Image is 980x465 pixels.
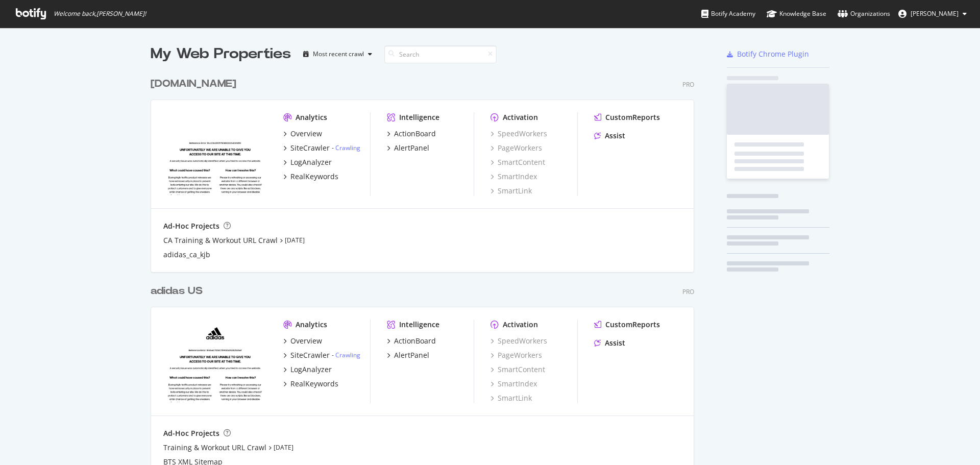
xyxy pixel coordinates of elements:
[890,6,975,22] button: [PERSON_NAME]
[283,336,322,346] a: Overview
[394,129,436,139] div: ActionBoard
[491,157,545,167] a: SmartContent
[283,129,322,139] a: Overview
[491,336,547,346] a: SpeedWorkers
[296,320,327,330] div: Analytics
[387,336,436,346] a: ActionBoard
[682,80,694,89] div: Pro
[491,172,537,182] a: SmartIndex
[290,129,322,139] div: Overview
[54,10,146,18] span: Welcome back, [PERSON_NAME] !
[283,172,338,182] a: RealKeywords
[332,351,360,359] div: -
[394,336,436,346] div: ActionBoard
[605,131,625,141] div: Assist
[503,320,538,330] div: Activation
[335,351,360,359] a: Crawling
[163,235,278,246] a: CA Training & Workout URL Crawl
[283,157,332,167] a: LogAnalyzer
[394,350,429,360] div: AlertPanel
[151,284,207,299] a: adidas US
[682,287,694,296] div: Pro
[290,336,322,346] div: Overview
[491,350,542,360] a: PageWorkers
[605,338,625,348] div: Assist
[285,236,305,244] a: [DATE]
[151,77,240,91] a: [DOMAIN_NAME]
[384,45,497,63] input: Search
[163,443,266,453] a: Training & Workout URL Crawl
[283,364,332,375] a: LogAnalyzer
[163,221,219,231] div: Ad-Hoc Projects
[151,284,203,299] div: adidas US
[290,143,330,153] div: SiteCrawler
[163,112,267,195] img: adidas.ca
[399,112,439,123] div: Intelligence
[283,379,338,389] a: RealKeywords
[290,379,338,389] div: RealKeywords
[296,112,327,123] div: Analytics
[503,112,538,123] div: Activation
[151,77,236,91] div: [DOMAIN_NAME]
[335,143,360,152] a: Crawling
[767,9,826,19] div: Knowledge Base
[491,129,547,139] a: SpeedWorkers
[290,364,332,375] div: LogAnalyzer
[911,9,959,18] span: Kavit Vichhivora
[387,350,429,360] a: AlertPanel
[594,131,625,141] a: Assist
[491,186,532,196] a: SmartLink
[605,112,660,123] div: CustomReports
[283,143,360,153] a: SiteCrawler- Crawling
[491,379,537,389] a: SmartIndex
[605,320,660,330] div: CustomReports
[332,143,360,152] div: -
[737,49,809,59] div: Botify Chrome Plugin
[151,44,291,64] div: My Web Properties
[491,393,532,403] a: SmartLink
[290,350,330,360] div: SiteCrawler
[163,320,267,402] img: adidas.com/us
[290,172,338,182] div: RealKeywords
[313,51,364,57] div: Most recent crawl
[283,350,360,360] a: SiteCrawler- Crawling
[299,46,376,62] button: Most recent crawl
[491,364,545,375] a: SmartContent
[838,9,890,19] div: Organizations
[701,9,755,19] div: Botify Academy
[594,320,660,330] a: CustomReports
[594,338,625,348] a: Assist
[163,428,219,438] div: Ad-Hoc Projects
[727,49,809,59] a: Botify Chrome Plugin
[274,443,293,452] a: [DATE]
[163,250,210,260] a: adidas_ca_kjb
[594,112,660,123] a: CustomReports
[491,143,542,153] a: PageWorkers
[387,143,429,153] a: AlertPanel
[290,157,332,167] div: LogAnalyzer
[394,143,429,153] div: AlertPanel
[387,129,436,139] a: ActionBoard
[399,320,439,330] div: Intelligence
